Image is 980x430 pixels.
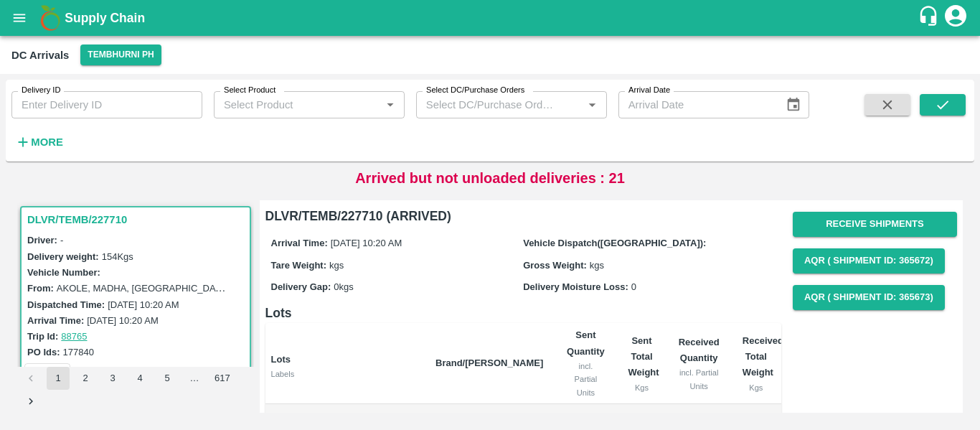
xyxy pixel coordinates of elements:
input: Enter Delivery ID [11,91,202,118]
strong: More [31,136,63,148]
b: Lots [271,354,291,365]
label: Vehicle Number: [27,267,100,278]
span: kgs [590,260,604,271]
label: [DATE] 10:20 AM [87,315,158,326]
b: Sent Total Weight [628,335,659,378]
label: Tare Weight: [271,260,327,271]
b: Received Total Weight [743,335,783,378]
button: Choose date [780,91,807,118]
button: Open [583,95,601,114]
span: [DATE] 10:20 AM [331,238,402,248]
label: Delivery Moisture Loss: [523,281,628,292]
div: … [183,372,206,385]
h3: DLVR/TEMB/227710 [27,210,248,229]
div: Labels [271,368,425,380]
b: Brand/[PERSON_NAME] [435,357,543,368]
div: Kgs [628,381,656,394]
input: Select Product [218,95,377,114]
label: Select DC/Purchase Orders [426,85,524,96]
span: Banana Export [271,410,425,426]
input: Select DC/Purchase Orders [420,95,560,114]
button: Open [381,95,400,114]
button: Go to next page [19,390,42,413]
button: Go to page 617 [210,367,235,390]
b: Supply Chain [65,11,145,25]
button: Go to page 5 [156,367,179,390]
label: 154 Kgs [102,251,133,262]
div: DC Arrivals [11,46,69,65]
h6: DLVR/TEMB/227710 (ARRIVED) [265,206,781,226]
div: incl. Partial Units [679,366,720,393]
label: Select Product [224,85,275,96]
div: Kgs [743,381,770,394]
button: Go to page 3 [101,367,124,390]
label: Delivery weight: [27,251,99,262]
span: arrived [204,365,247,382]
p: Arrived but not unloaded deliveries : 21 [355,167,625,189]
button: More [11,130,67,154]
label: [DATE] 10:20 AM [108,299,179,310]
button: Receive Shipments [793,212,957,237]
label: 177840 [63,347,94,357]
label: Driver: [27,235,57,246]
button: AQR ( Shipment Id: 365673) [793,285,945,310]
button: page 1 [47,367,70,390]
button: Select DC [80,45,161,65]
label: PO Ids: [27,347,60,357]
b: Sent Quantity [567,329,605,356]
nav: pagination navigation [17,367,254,413]
label: Delivery Gap: [271,281,331,292]
span: 0 kgs [334,281,353,292]
button: AQR ( Shipment Id: 365672) [793,248,945,274]
div: incl. Partial Units [566,360,605,399]
input: Arrival Date [618,91,775,118]
span: 0 [631,281,636,292]
a: Supply Chain [65,8,918,28]
span: - [60,235,63,246]
button: open drawer [3,1,36,34]
label: Arrival Time: [271,238,328,248]
label: Trip Id: [27,331,58,342]
label: Arrival Date [628,85,670,96]
span: kgs [329,260,344,271]
label: AKOLE, MADHA, [GEOGRAPHIC_DATA], [GEOGRAPHIC_DATA], [GEOGRAPHIC_DATA] [57,282,433,294]
label: Gross Weight: [523,260,587,271]
label: Delivery ID [22,85,60,96]
a: 88765 [61,331,87,342]
label: Vehicle Dispatch([GEOGRAPHIC_DATA]): [523,238,706,248]
label: Dispatched Time: [27,299,105,310]
div: customer-support [918,5,943,31]
label: Arrival Time: [27,315,84,326]
h6: Lots [265,303,781,323]
button: Go to page 4 [128,367,151,390]
label: From: [27,283,54,294]
b: Received Quantity [679,337,720,363]
div: account of current user [943,3,969,33]
img: logo [36,4,65,32]
button: Go to page 2 [74,367,97,390]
